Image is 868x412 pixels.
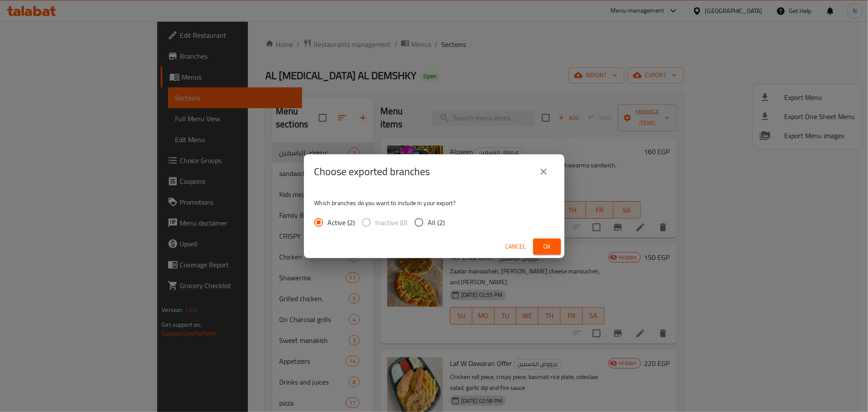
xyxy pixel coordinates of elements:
[428,217,445,228] span: All (2)
[540,241,554,252] span: Ok
[533,239,561,255] button: Ok
[314,165,430,179] h2: Choose exported branches
[328,217,355,228] span: Active (2)
[314,199,554,207] p: Which branches do you want to include in your export?
[533,161,554,182] button: close
[502,239,530,255] button: Cancel
[505,241,526,252] span: Cancel
[376,217,408,228] span: Inactive (0)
